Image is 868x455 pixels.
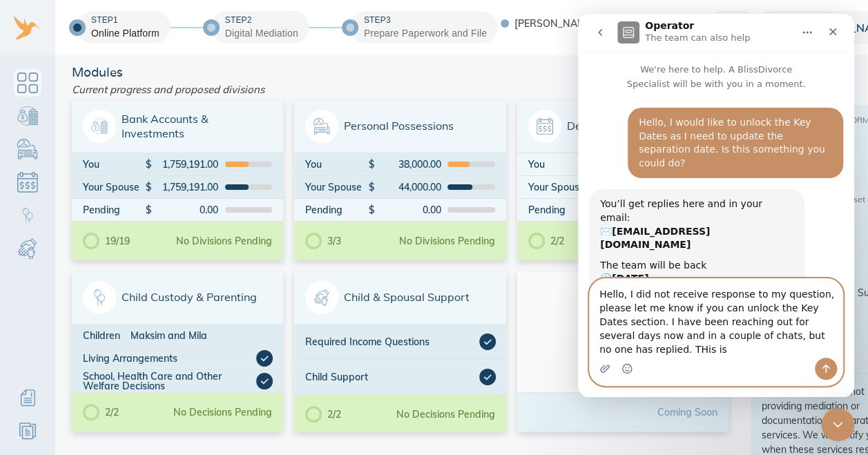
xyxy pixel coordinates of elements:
[146,205,153,215] div: $
[305,369,479,385] div: Child Support
[83,331,131,340] div: Children
[528,304,717,359] span: Home
[364,26,487,40] div: Prepare Paperwork and File
[83,110,272,143] span: Bank Accounts & Investments
[176,236,272,246] div: No Divisions Pending
[83,281,272,314] span: Child Custody & Parenting
[821,408,854,441] iframe: Intercom live chat
[528,182,591,192] div: Your Spouse
[514,19,702,28] span: [PERSON_NAME] has joined BlissDivorce
[83,205,146,215] div: Pending
[528,233,564,249] div: 2/2
[14,135,41,163] a: Personal Possessions
[83,233,130,249] div: 19/19
[146,182,153,192] div: $
[396,409,495,419] div: No Decisions Pending
[14,417,41,445] a: Resources
[294,100,505,260] a: Personal PossessionsYou$38,000.00Your Spouse$44,000.00Pending$0.003/3No Divisions Pending
[14,202,41,229] a: Child Custody & Parenting
[369,205,376,215] div: $
[305,110,494,143] span: Personal Possessions
[66,66,734,79] div: Modules
[91,26,160,40] div: Online Platform
[153,159,218,169] div: 1,759,191.00
[305,159,368,169] div: You
[83,350,256,367] div: Living Arrangements
[528,205,591,215] div: Pending
[153,205,218,215] div: 0.00
[517,100,729,260] a: Debts and Other ObligationsYou$0.00Your Spouse$0.00Pending$0.002/2No Divisions Pending
[14,384,41,412] a: Additional Information
[83,159,146,169] div: You
[305,205,368,215] div: Pending
[173,407,272,417] div: No Decisions Pending
[305,406,341,423] div: 2/2
[14,102,41,130] a: Bank Accounts & Investments
[83,404,119,420] div: 2/2
[305,281,494,314] span: Child & Spousal Support
[72,100,283,260] a: Bank Accounts & InvestmentsYou$1,759,191.00Your Spouse$1,759,191.00Pending$0.0019/19No Divisions ...
[91,14,160,26] div: Step 1
[375,205,441,215] div: 0.00
[83,371,256,391] div: School, Health Care and Other Welfare Decisions
[225,26,298,40] div: Digital Mediation
[578,14,854,397] iframe: Intercom live chat
[399,236,495,246] div: No Divisions Pending
[517,271,729,432] a: HomeComing Soon
[305,182,368,192] div: Your Spouse
[528,159,591,169] div: You
[14,168,41,196] a: Debts & Obligations
[146,159,153,169] div: $
[131,331,273,340] div: Maksim and Mila
[364,14,487,26] div: Step 3
[294,271,505,432] a: Child & Spousal SupportRequired Income QuestionsChild Support2/2No Decisions Pending
[369,159,376,169] div: $
[375,182,441,192] div: 44,000.00
[72,271,283,432] a: Child Custody & ParentingChildrenMaksim and MilaLiving ArrangementsSchool, Health Care and Other ...
[153,182,218,192] div: 1,759,191.00
[66,79,734,100] div: Current progress and proposed divisions
[369,182,376,192] div: $
[305,233,341,249] div: 3/3
[14,235,41,262] a: Child & Spousal Support
[14,69,41,97] a: Dashboard
[528,110,717,143] span: Debts and Other Obligations
[83,182,146,192] div: Your Spouse
[225,14,298,26] div: Step 2
[657,407,717,417] div: Coming Soon
[375,159,441,169] div: 38,000.00
[305,333,479,350] div: Required Income Questions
